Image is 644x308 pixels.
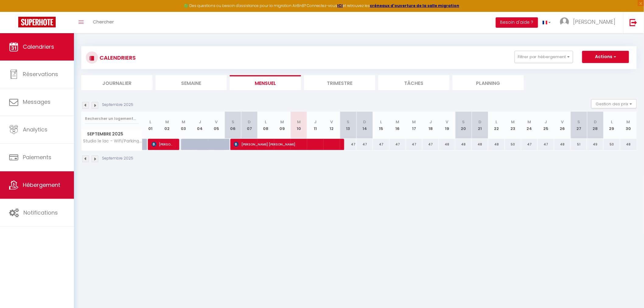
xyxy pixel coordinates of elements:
button: Filtrer par hébergement [515,51,573,63]
li: Semaine [156,75,227,90]
abbr: S [578,119,580,125]
div: 47 [521,139,538,150]
th: 18 [422,112,439,139]
div: 47 [406,139,422,150]
button: Besoin d'aide ? [496,17,538,28]
img: ... [560,17,569,26]
abbr: S [347,119,350,125]
span: [PERSON_NAME] [PERSON_NAME] [234,138,338,150]
li: Mensuel [230,75,301,90]
h3: CALENDRIERS [98,51,136,65]
th: 03 [175,112,192,139]
div: 47 [422,139,439,150]
a: Chercher [88,12,118,33]
div: 49 [587,139,604,150]
abbr: M [165,119,169,125]
li: Tâches [378,75,450,90]
abbr: J [429,119,432,125]
a: ... [PERSON_NAME] [555,12,623,33]
th: 30 [620,112,637,139]
button: Actions [582,51,629,63]
abbr: M [182,119,185,125]
abbr: M [627,119,630,125]
th: 27 [571,112,587,139]
button: Ouvrir le widget de chat LiveChat [5,2,23,21]
th: 19 [439,112,455,139]
div: 48 [488,139,505,150]
abbr: L [380,119,382,125]
abbr: J [199,119,201,125]
div: 47 [390,139,406,150]
li: Journalier [81,75,152,90]
abbr: L [150,119,152,125]
abbr: D [363,119,366,125]
p: Septembre 2025 [102,156,133,161]
span: Hébergement [23,181,60,189]
abbr: M [412,119,416,125]
th: 10 [291,112,307,139]
span: [PERSON_NAME] [573,18,616,26]
div: 47 [356,139,373,150]
th: 12 [324,112,340,139]
div: 50 [604,139,620,150]
th: 23 [505,112,521,139]
a: ICI [338,3,343,8]
th: 29 [604,112,620,139]
img: Super Booking [18,17,56,27]
th: 24 [521,112,538,139]
abbr: D [478,119,481,125]
th: 05 [208,112,225,139]
div: 47 [340,139,356,150]
div: 47 [373,139,389,150]
abbr: D [594,119,597,125]
abbr: M [281,119,284,125]
span: Studio le lac - Wifi/Parking/Gare - [GEOGRAPHIC_DATA] [82,139,143,143]
div: 51 [571,139,587,150]
abbr: D [248,119,251,125]
abbr: M [528,119,531,125]
div: 48 [439,139,455,150]
abbr: J [314,119,317,125]
p: Septembre 2025 [102,102,133,108]
th: 16 [390,112,406,139]
abbr: V [331,119,333,125]
span: Chercher [93,19,114,25]
abbr: S [462,119,465,125]
th: 13 [340,112,356,139]
li: Trimestre [304,75,375,90]
span: Paiements [23,153,51,161]
th: 06 [225,112,241,139]
th: 17 [406,112,422,139]
th: 21 [472,112,488,139]
abbr: M [297,119,301,125]
div: 48 [620,139,637,150]
span: Messages [23,98,51,106]
div: 48 [472,139,488,150]
li: Planning [453,75,524,90]
div: 48 [554,139,571,150]
button: Gestion des prix [591,99,637,108]
abbr: S [232,119,234,125]
span: Calendriers [23,43,54,51]
th: 22 [488,112,505,139]
input: Rechercher un logement... [85,113,139,124]
span: Analytics [23,126,47,133]
a: créneaux d'ouverture de la salle migration [370,3,460,8]
abbr: M [511,119,515,125]
th: 04 [192,112,208,139]
abbr: L [611,119,613,125]
abbr: L [265,119,267,125]
th: 28 [587,112,604,139]
abbr: V [446,119,449,125]
abbr: J [545,119,547,125]
th: 20 [455,112,472,139]
abbr: V [561,119,564,125]
img: logout [630,19,637,26]
div: 50 [505,139,521,150]
span: [PERSON_NAME] [152,138,173,150]
abbr: L [496,119,498,125]
th: 08 [257,112,274,139]
div: 47 [538,139,554,150]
